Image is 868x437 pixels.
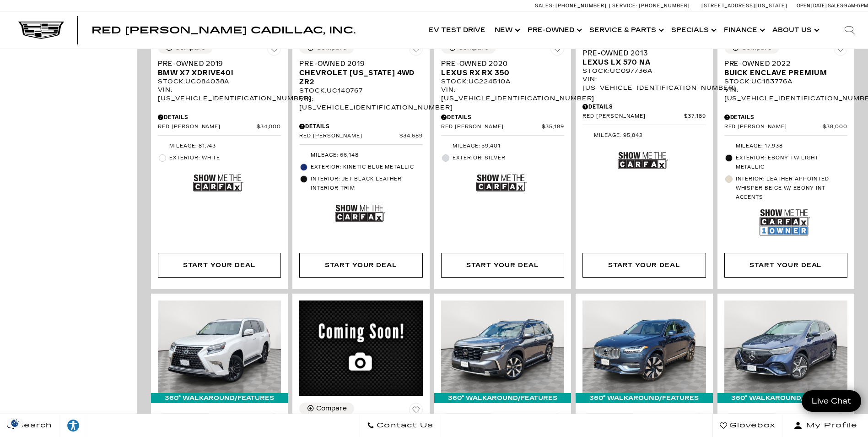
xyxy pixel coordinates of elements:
div: Pricing Details - Pre-Owned 2019 BMW X7 xDrive40i [158,113,281,121]
span: Red [PERSON_NAME] [724,124,823,131]
div: Start Your Deal [158,253,281,278]
a: Pre-Owned 2022Buick Enclave Premium [724,59,847,77]
li: Mileage: 17,938 [724,140,847,152]
a: Pre-Owned 2013Lexus LX 570 NA [582,49,706,67]
button: Save Vehicle [267,413,281,431]
span: Pre-Owned 2013 [582,49,699,58]
div: Start Your Deal [724,253,847,278]
div: Pricing Details - Pre-Owned 2020 Lexus RX RX 350 [441,113,564,121]
div: VIN: [US_VEHICLE_IDENTIFICATION_NUMBER] [299,95,422,111]
img: 2025 Honda Pilot Elite [441,300,564,393]
a: Red [PERSON_NAME] $38,000 [724,124,847,131]
div: VIN: [US_VEHICLE_IDENTIFICATION_NUMBER] [582,75,706,92]
div: Compare [316,404,347,413]
span: Open [DATE] [797,3,827,9]
div: Start Your Deal [608,260,680,270]
span: Red [PERSON_NAME] Cadillac, Inc. [92,25,356,36]
div: Stock : UC140767 [299,87,422,95]
img: Show Me the CARFAX Badge [335,197,385,230]
div: Pricing Details - Pre-Owned 2022 Buick Enclave Premium [724,113,847,121]
a: Sales: [PHONE_NUMBER] [535,3,609,8]
span: BMW X7 xDrive40i [158,68,274,77]
span: Service: [612,3,637,9]
span: [PHONE_NUMBER] [555,3,607,9]
div: Explore your accessibility options [59,419,87,432]
a: New [490,12,523,49]
section: Click to Open Cookie Consent Modal [5,418,26,428]
div: Stock : UC084038A [158,77,281,86]
button: Save Vehicle [692,413,706,431]
span: [PHONE_NUMBER] [639,3,690,9]
li: Mileage: 66,148 [299,149,422,161]
a: Specials [667,12,719,49]
span: Interior: Jet Black Leather Interior Trim [311,175,422,193]
span: Exterior: Ebony Twilight Metallic [736,153,847,172]
span: My Profile [803,419,857,432]
span: Interior: Leather Appointed Whisper Beige w/ Ebony Int accents [736,175,847,202]
div: 360° WalkAround/Features [576,393,712,403]
span: $34,689 [399,133,423,140]
span: Pre-Owned 2019 [158,59,274,68]
span: Lexus LX 570 NA [582,58,699,67]
span: Red [PERSON_NAME] [441,124,542,131]
li: Mileage: 95,842 [582,130,706,142]
a: Cadillac Dark Logo with Cadillac White Text [18,22,64,39]
a: Finance [719,12,768,49]
a: EV Test Drive [424,12,490,49]
div: Stock : UC224510A [441,77,564,86]
span: Pre-Owned 2022 [724,59,841,68]
a: [STREET_ADDRESS][US_STATE] [701,3,787,9]
button: Save Vehicle [550,42,564,59]
button: Save Vehicle [834,413,847,431]
div: Start Your Deal [441,253,564,278]
div: 360° WalkAround/Features [434,393,571,403]
span: Exterior: Kinetic Blue Metallic [311,163,422,172]
img: Show Me the CARFAX Badge [618,144,668,177]
div: Stock : UC183776A [724,77,847,86]
button: Compare Vehicle [441,413,496,425]
span: Buick Enclave Premium [724,68,841,77]
span: Sales: [535,3,554,9]
button: Compare Vehicle [582,413,637,425]
span: Red [PERSON_NAME] [299,133,399,140]
button: Compare Vehicle [299,403,354,415]
div: Pricing Details - Pre-Owned 2013 Lexus LX 570 NA [582,103,706,111]
div: Start Your Deal [325,260,397,270]
button: Save Vehicle [267,42,281,59]
span: Exterior: Silver [453,153,564,163]
a: Pre-Owned 2019BMW X7 xDrive40i [158,59,281,77]
button: Save Vehicle [409,403,423,420]
span: $37,189 [684,113,706,120]
div: Start Your Deal [299,253,422,278]
div: VIN: [US_VEHICLE_IDENTIFICATION_NUMBER] [724,86,847,102]
div: Start Your Deal [466,260,539,270]
img: 2024 Volvo XC90 Recharge Plug-In Hyb Plus Bright Theme [582,300,706,393]
span: $35,189 [542,124,564,131]
div: 360° WalkAround/Features [717,393,854,403]
a: Contact Us [360,414,441,437]
button: Save Vehicle [409,42,423,59]
a: Red [PERSON_NAME] $34,000 [158,124,281,131]
span: Search [14,419,52,432]
span: Live Chat [807,396,856,406]
div: VIN: [US_VEHICLE_IDENTIFICATION_NUMBER] [441,86,564,102]
a: Service: [PHONE_NUMBER] [609,3,692,8]
a: Service & Parts [585,12,667,49]
span: Lexus RX RX 350 [441,68,557,77]
a: Pre-Owned [523,12,585,49]
button: Compare Vehicle [158,413,213,425]
div: 360° WalkAround/Features [151,393,288,403]
img: Show Me the CARFAX Badge [193,166,243,200]
div: Search [831,12,868,49]
span: Red [PERSON_NAME] [158,124,257,131]
span: Pre-Owned 2020 [441,59,557,68]
span: Chevrolet [US_STATE] 4WD ZR2 [299,68,415,87]
a: Pre-Owned 2019Chevrolet [US_STATE] 4WD ZR2 [299,59,422,87]
span: Glovebox [727,419,776,432]
a: Red [PERSON_NAME] Cadillac, Inc. [92,26,356,35]
span: Exterior: White [169,153,281,163]
a: Red [PERSON_NAME] $35,189 [441,124,564,131]
a: Explore your accessibility options [59,414,87,437]
button: Save Vehicle [550,413,564,431]
img: Opt-Out Icon [5,418,26,428]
